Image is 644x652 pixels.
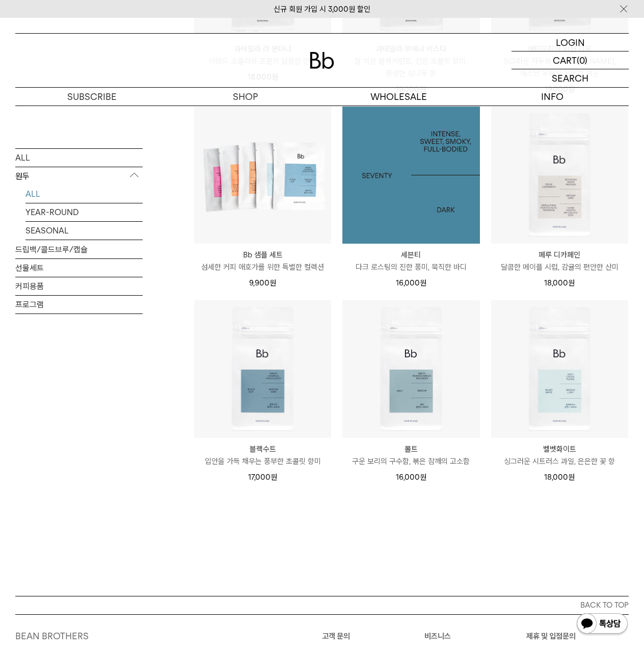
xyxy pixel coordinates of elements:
[15,631,89,641] a: BEAN BROTHERS
[249,278,276,288] span: 9,900
[25,203,143,221] a: YEAR-ROUND
[491,443,628,467] a: 벨벳화이트 싱그러운 시트러스 과일, 은은한 꽃 향
[342,443,479,467] a: 몰트 구운 보리의 구수함, 볶은 참깨의 고소함
[274,5,370,14] a: 신규 회원 가입 시 3,000원 할인
[15,258,143,276] a: 선물세트
[491,261,628,273] p: 달콤한 메이플 시럽, 감귤의 편안한 산미
[491,300,628,437] img: 벨벳화이트
[194,249,331,273] a: Bb 샘플 세트 섬세한 커피 애호가를 위한 특별한 컬렉션
[194,443,331,467] a: 블랙수트 입안을 가득 채우는 풍부한 초콜릿 향미
[424,630,527,642] p: 비즈니스
[491,249,628,261] p: 페루 디카페인
[15,295,143,313] a: 프로그램
[322,88,475,106] p: WHOLESALE
[169,88,322,106] a: SHOP
[512,34,629,51] a: LOGIN
[322,630,424,642] p: 고객 문의
[556,34,585,51] p: LOGIN
[544,278,575,288] span: 18,000
[15,240,143,258] a: 드립백/콜드브루/캡슐
[568,278,575,288] span: 원
[15,148,143,166] a: ALL
[553,51,577,69] p: CART
[194,107,331,244] img: Bb 샘플 세트
[342,249,479,273] a: 세븐티 다크 로스팅의 진한 풍미, 묵직한 바디
[25,221,143,239] a: SEASONAL
[512,51,629,69] a: CART (0)
[15,88,169,106] a: SUBSCRIBE
[270,278,276,288] span: 원
[15,277,143,295] a: 커피용품
[15,596,629,614] button: BACK TO TOP
[576,612,629,637] img: 카카오톡 채널 1:1 채팅 버튼
[25,185,143,202] a: ALL
[194,261,331,273] p: 섬세한 커피 애호가를 위한 특별한 컬렉션
[342,300,479,437] img: 몰트
[342,107,479,244] a: 세븐티
[342,107,479,244] img: 1000000256_add2_011.jpg
[271,473,277,482] span: 원
[194,249,331,261] p: Bb 샘플 세트
[552,69,588,87] p: SEARCH
[491,249,628,273] a: 페루 디카페인 달콤한 메이플 시럽, 감귤의 편안한 산미
[491,443,628,455] p: 벨벳화이트
[342,261,479,273] p: 다크 로스팅의 진한 풍미, 묵직한 바디
[194,455,331,467] p: 입안을 가득 채우는 풍부한 초콜릿 향미
[15,167,143,185] p: 원두
[310,52,334,69] img: 로고
[420,473,426,482] span: 원
[491,455,628,467] p: 싱그러운 시트러스 과일, 은은한 꽃 향
[577,51,587,69] p: (0)
[491,107,628,244] img: 페루 디카페인
[342,443,479,455] p: 몰트
[568,473,575,482] span: 원
[342,455,479,467] p: 구운 보리의 구수함, 볶은 참깨의 고소함
[526,630,629,642] p: 제휴 및 입점문의
[475,88,629,106] p: INFO
[194,300,331,437] img: 블랙수트
[396,278,426,288] span: 16,000
[544,473,575,482] span: 18,000
[248,473,277,482] span: 17,000
[342,249,479,261] p: 세븐티
[420,278,426,288] span: 원
[194,443,331,455] p: 블랙수트
[396,473,426,482] span: 16,000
